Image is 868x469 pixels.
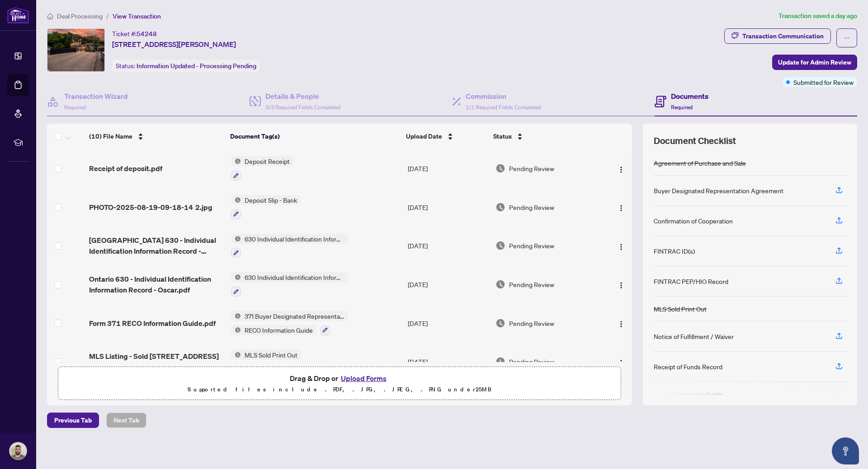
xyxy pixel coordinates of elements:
h4: Details & People [265,91,340,102]
div: Status: [112,60,260,72]
span: Drag & Drop orUpload FormsSupported files include .PDF, .JPG, .JPEG, .PNG under25MB [58,367,621,400]
span: Pending Review [509,318,554,328]
button: Status Icon371 Buyer Designated Representation Agreement - Authority for Purchase or LeaseStatus ... [231,311,348,335]
img: Document Status [495,357,505,367]
span: Information Updated - Processing Pending [137,62,256,70]
img: Status Icon [231,195,241,205]
span: Pending Review [509,163,554,173]
img: Status Icon [231,156,241,166]
span: MLS Sold Print Out [241,350,301,360]
button: Open asap [832,437,859,464]
img: logo [7,7,29,23]
button: Upload Forms [338,372,389,384]
span: RECO Information Guide [241,325,316,335]
div: FINTRAC ID(s) [654,246,695,256]
span: ellipsis [844,35,850,41]
img: Logo [618,166,625,173]
span: Required [64,104,86,111]
span: Document Checklist [654,135,736,147]
img: Status Icon [231,350,241,360]
td: [DATE] [404,227,492,265]
span: 630 Individual Identification Information Record [241,234,348,244]
span: Deposit Slip - Bank [241,195,301,205]
span: 630 Individual Identification Information Record [241,272,348,282]
span: Ontario 630 - Individual Identification Information Record - Oscar.pdf [89,274,223,295]
h4: Documents [671,91,708,102]
p: Supported files include .PDF, .JPG, .JPEG, .PNG under 25 MB [64,384,615,395]
span: Pending Review [509,279,554,289]
img: Profile Icon [9,442,27,460]
span: Deal Processing [57,12,103,20]
button: Status IconDeposit Receipt [231,156,293,181]
td: [DATE] [404,188,492,227]
span: Update for Admin Review [778,55,851,70]
span: Receipt of deposit.pdf [89,163,162,174]
button: Next Tab [106,413,146,428]
article: Transaction saved a day ago [778,11,857,21]
button: Logo [614,316,628,330]
div: FINTRAC PEP/HIO Record [654,276,728,286]
span: Previous Tab [54,413,92,427]
img: Logo [618,243,625,251]
span: Upload Date [406,131,442,141]
span: [GEOGRAPHIC_DATA] 630 - Individual Identification Information Record - [PERSON_NAME].pdf [89,235,223,256]
td: [DATE] [404,343,492,381]
img: Logo [618,359,625,367]
span: (10) File Name [89,131,132,141]
img: IMG-W12271733_1.jpg [47,29,104,71]
span: Submitted for Review [793,77,854,87]
div: Ticket #: [112,28,157,39]
img: Logo [618,320,625,328]
span: Pending Review [509,357,554,367]
span: 3/3 Required Fields Completed [265,104,340,111]
img: Status Icon [231,311,241,321]
th: Upload Date [402,124,490,149]
div: Agreement of Purchase and Sale [654,158,746,168]
div: Receipt of Funds Record [654,362,722,371]
button: Status Icon630 Individual Identification Information Record [231,234,348,258]
li: / [106,11,109,21]
button: Status IconMLS Sold Print Out [231,350,301,374]
th: Status [490,124,599,149]
button: Logo [614,200,628,214]
img: Status Icon [231,272,241,282]
td: [DATE] [404,265,492,304]
button: Transaction Communication [724,28,831,44]
button: Update for Admin Review [772,55,857,70]
span: Deposit Receipt [241,156,293,166]
th: (10) File Name [85,124,226,149]
img: Status Icon [231,325,241,335]
span: MLS Listing - Sold [STREET_ADDRESS][PERSON_NAME]pdf [89,351,223,372]
img: Document Status [495,279,505,289]
button: Logo [614,238,628,253]
span: 1/1 Required Fields Completed [466,104,541,111]
span: 54248 [137,30,157,38]
span: Pending Review [509,241,554,251]
th: Document Tag(s) [226,124,403,149]
span: home [47,13,53,19]
img: Document Status [495,202,505,212]
h4: Transaction Wizard [64,91,128,102]
div: Transaction Communication [742,29,824,43]
img: Logo [618,282,625,289]
img: Status Icon [231,234,241,244]
button: Logo [614,354,628,369]
span: PHOTO-2025-08-19-09-18-14 2.jpg [89,202,212,213]
span: [STREET_ADDRESS][PERSON_NAME] [112,39,236,50]
td: [DATE] [404,304,492,343]
div: MLS Sold Print Out [654,304,707,314]
img: Document Status [495,318,505,328]
h4: Commission [466,91,541,102]
button: Previous Tab [47,413,99,428]
img: Document Status [495,163,505,173]
img: Document Status [495,241,505,251]
span: View Transaction [113,12,161,20]
div: Notice of Fulfillment / Waiver [654,331,734,341]
td: [DATE] [404,149,492,188]
button: Status IconDeposit Slip - Bank [231,195,301,219]
span: Form 371 RECO Information Guide.pdf [89,318,216,329]
button: Status Icon630 Individual Identification Information Record [231,272,348,297]
div: Confirmation of Cooperation [654,216,733,226]
span: 371 Buyer Designated Representation Agreement - Authority for Purchase or Lease [241,311,348,321]
button: Logo [614,161,628,176]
